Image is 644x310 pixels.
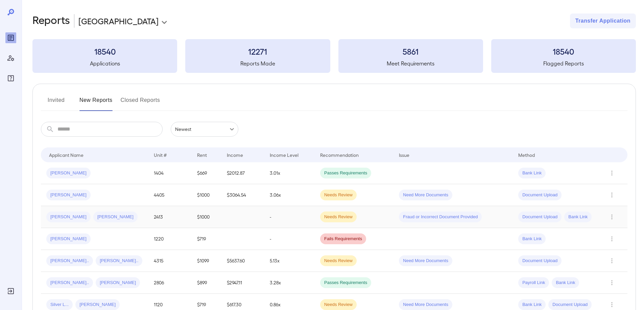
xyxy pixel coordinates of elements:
td: 3.06x [264,184,315,206]
span: [PERSON_NAME].. [46,258,93,264]
button: Transfer Application [570,13,636,28]
h3: 5861 [338,46,483,57]
span: Bank Link [552,280,579,286]
span: [PERSON_NAME] [46,214,91,220]
td: $719 [192,228,221,250]
td: $1000 [192,184,221,206]
button: Row Actions [606,233,617,244]
span: Fraud or Incorrect Document Provided [399,214,482,220]
div: Income [227,151,243,159]
button: Row Actions [606,212,617,222]
span: Passes Requirements [320,170,371,176]
td: 5.13x [264,250,315,272]
span: Document Upload [518,258,562,264]
span: [PERSON_NAME].. [46,280,93,286]
span: [PERSON_NAME] [46,192,91,198]
div: Recommendation [320,151,359,159]
td: 4315 [148,250,191,272]
div: Unit # [154,151,167,159]
button: Row Actions [606,299,617,310]
td: $899 [192,272,221,294]
div: Reports [5,32,16,43]
h3: 18540 [491,46,636,57]
span: Document Upload [548,302,592,308]
div: Applicant Name [49,151,84,159]
h2: Reports [32,13,70,28]
span: Need More Documents [399,258,452,264]
td: 4405 [148,184,191,206]
div: Rent [197,151,208,159]
td: $669 [192,162,221,184]
span: [PERSON_NAME] [96,280,140,286]
span: Silver L... [46,302,73,308]
button: Closed Reports [121,95,160,111]
span: [PERSON_NAME].. [96,258,142,264]
div: Issue [399,151,410,159]
span: Bank Link [518,302,546,308]
div: Income Level [270,151,299,159]
span: Needs Review [320,302,357,308]
td: $3064.54 [221,184,264,206]
div: Newest [171,122,238,137]
td: 3.28x [264,272,315,294]
span: Needs Review [320,214,357,220]
td: - [264,206,315,228]
div: Manage Users [5,53,16,63]
div: Method [518,151,535,159]
span: [PERSON_NAME] [46,236,91,242]
span: Passes Requirements [320,280,371,286]
button: Invited [41,95,71,111]
h5: Meet Requirements [338,59,483,67]
div: FAQ [5,73,16,84]
span: Need More Documents [399,192,452,198]
button: Row Actions [606,190,617,200]
span: Payroll Link [518,280,549,286]
span: Need More Documents [399,302,452,308]
p: [GEOGRAPHIC_DATA] [78,16,159,26]
span: Document Upload [518,214,562,220]
button: Row Actions [606,255,617,266]
h5: Applications [32,59,177,67]
td: 1404 [148,162,191,184]
summary: 18540Applications12271Reports Made5861Meet Requirements18540Flagged Reports [32,39,636,73]
span: [PERSON_NAME] [93,214,138,220]
span: Bank Link [564,214,592,220]
span: Bank Link [518,170,546,176]
span: [PERSON_NAME] [75,302,120,308]
td: $1099 [192,250,221,272]
h5: Flagged Reports [491,59,636,67]
span: [PERSON_NAME] [46,170,91,176]
button: New Reports [79,95,113,111]
td: $2012.87 [221,162,264,184]
span: Needs Review [320,192,357,198]
span: Fails Requirements [320,236,366,242]
td: 3.01x [264,162,315,184]
td: - [264,228,315,250]
h5: Reports Made [185,59,330,67]
button: Row Actions [606,277,617,288]
td: $1000 [192,206,221,228]
button: Row Actions [606,168,617,178]
div: Log Out [5,286,16,297]
h3: 18540 [32,46,177,57]
td: $5637.60 [221,250,264,272]
h3: 12271 [185,46,330,57]
span: Bank Link [518,236,546,242]
td: 2806 [148,272,191,294]
td: 1220 [148,228,191,250]
span: Document Upload [518,192,562,198]
td: 2413 [148,206,191,228]
td: $2947.11 [221,272,264,294]
span: Needs Review [320,258,357,264]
